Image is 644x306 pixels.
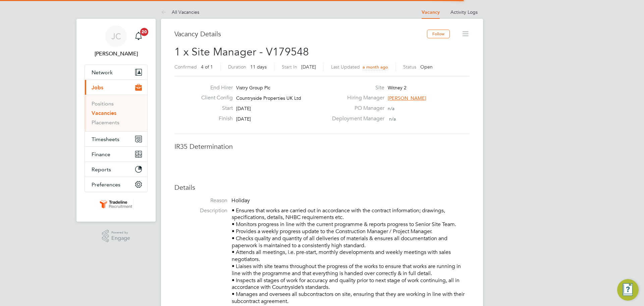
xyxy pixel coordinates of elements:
[85,177,147,192] button: Preferences
[331,64,360,70] label: Last Updated
[92,110,116,116] a: Vacancies
[85,80,147,95] button: Jobs
[174,142,470,151] h3: IR35 Determination
[99,199,133,210] img: tradelinerecruitment-logo-retina.png
[76,19,156,222] nav: Main navigation
[196,115,233,122] label: Finish
[388,105,394,112] span: n/a
[174,30,427,38] h3: Vacancy Details
[174,197,227,204] label: Reason
[422,9,440,15] a: Vacancy
[92,166,111,173] span: Reports
[250,64,267,70] span: 11 days
[85,26,148,58] a: JC[PERSON_NAME]
[196,94,233,101] label: Client Config
[388,85,407,91] span: Witney 2
[282,64,297,70] label: Start In
[236,95,301,101] span: Countryside Properties UK Ltd
[328,115,384,122] label: Deployment Manager
[161,9,199,15] a: All Vacancies
[231,197,250,204] span: Holiday
[420,64,433,70] span: Open
[111,32,121,41] span: JC
[92,151,110,158] span: Finance
[301,64,316,70] span: [DATE]
[174,64,197,70] label: Confirmed
[236,105,251,112] span: [DATE]
[85,50,148,58] span: Jack Cordell
[389,116,396,122] span: n/a
[363,64,388,70] span: a month ago
[92,100,114,107] a: Positions
[328,105,384,112] label: PO Manager
[228,64,246,70] label: Duration
[132,26,145,47] a: 20
[450,9,478,15] a: Activity Logs
[140,28,148,36] span: 20
[328,94,384,101] label: Hiring Manager
[388,95,426,101] span: [PERSON_NAME]
[85,132,147,146] button: Timesheets
[174,45,309,58] span: 1 x Site Manager - V179548
[427,30,450,38] button: Follow
[111,235,130,241] span: Engage
[174,183,470,192] h3: Details
[403,64,416,70] label: Status
[85,65,147,80] button: Network
[328,84,384,91] label: Site
[92,119,119,126] a: Placements
[85,199,148,210] a: Go to home page
[92,181,120,188] span: Preferences
[236,116,251,122] span: [DATE]
[92,136,119,142] span: Timesheets
[85,95,147,131] div: Jobs
[85,147,147,162] button: Finance
[85,162,147,177] button: Reports
[617,279,639,301] button: Engage Resource Center
[92,69,113,76] span: Network
[201,64,213,70] span: 4 of 1
[102,230,130,243] a: Powered byEngage
[236,85,270,91] span: Vistry Group Plc
[111,230,130,235] span: Powered by
[196,84,233,91] label: End Hirer
[92,84,103,91] span: Jobs
[174,207,227,214] label: Description
[196,105,233,112] label: Start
